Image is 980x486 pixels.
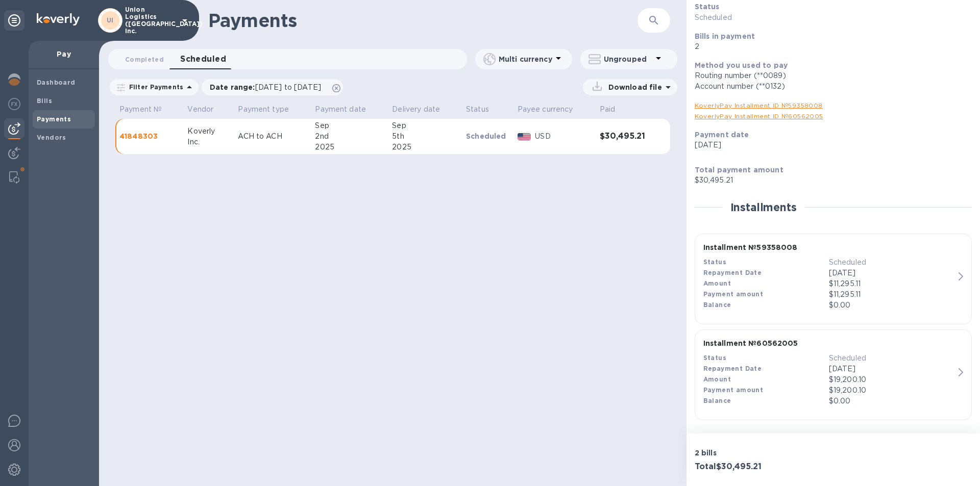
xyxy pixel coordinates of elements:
[466,104,502,115] span: Status
[695,41,964,52] p: 2
[600,104,616,115] p: Paid
[238,104,302,115] span: Payment type
[535,131,591,142] p: USD
[37,134,66,141] b: Vendors
[8,98,20,110] img: Foreign exchange
[600,132,649,141] h3: $30,495.21
[119,104,175,115] span: Payment №
[187,126,230,137] div: Koverly
[695,462,829,472] h3: Total $30,495.21
[187,104,227,115] span: Vendor
[315,104,379,115] span: Payment date
[703,339,798,347] b: Installment № 60562005
[315,120,384,131] div: Sep
[695,101,823,109] a: KoverlyPay Installment ID № 59358008
[107,16,114,24] b: UI
[202,79,343,95] div: Date range:[DATE] to [DATE]
[703,375,731,383] b: Amount
[703,301,731,309] b: Balance
[37,115,71,123] b: Payments
[695,166,783,174] b: Total payment amount
[703,243,798,251] b: Installment № 59358008
[829,353,954,364] p: Scheduled
[604,82,662,92] p: Download file
[695,112,823,120] a: KoverlyPay Installment ID № 60562005
[600,104,629,115] span: Paid
[208,10,578,31] h1: Payments
[829,289,954,300] p: $11,295.11
[829,268,954,278] p: [DATE]
[703,365,762,372] b: Repayment Date
[695,61,788,69] b: Method you used to pay
[210,82,326,92] p: Date range :
[187,137,230,147] div: Inc.
[125,83,183,91] p: Filter Payments
[518,104,573,115] p: Payee currency
[187,104,213,115] p: Vendor
[829,278,954,289] div: $11,295.11
[695,70,964,81] div: Routing number (**0089)
[392,131,458,142] div: 5th
[829,364,954,374] p: [DATE]
[703,269,762,276] b: Repayment Date
[238,104,289,115] p: Payment type
[703,258,726,266] b: Status
[180,52,226,66] span: Scheduled
[695,140,964,150] p: [DATE]
[4,10,24,31] div: Unpin categories
[119,131,179,141] p: 41848303
[730,201,797,214] h2: Installments
[37,13,80,25] img: Logo
[125,54,164,65] span: Completed
[518,133,531,140] img: USD
[695,3,720,11] b: Status
[37,49,91,59] p: Pay
[604,54,652,64] p: Ungrouped
[466,104,489,115] p: Status
[695,32,755,40] b: Bills in payment
[125,6,176,35] p: Union Logistics ([GEOGRAPHIC_DATA]) Inc.
[392,104,453,115] span: Delivery date
[37,79,76,86] b: Dashboard
[695,81,964,92] div: Account number (**0132)
[119,104,162,115] p: Payment №
[703,354,726,362] b: Status
[829,374,954,385] div: $19,200.10
[315,142,384,152] div: 2025
[829,300,954,311] p: $0.00
[392,142,458,152] div: 2025
[499,54,552,64] p: Multi currency
[255,83,321,91] span: [DATE] to [DATE]
[238,131,307,142] p: ACH to ACH
[695,12,874,23] p: Scheduled
[695,131,749,139] b: Payment date
[703,386,764,394] b: Payment amount
[703,397,731,404] b: Balance
[703,279,731,287] b: Amount
[518,104,586,115] span: Payee currency
[315,131,384,142] div: 2nd
[829,396,954,406] p: $0.00
[37,97,52,105] b: Bills
[392,120,458,131] div: Sep
[695,175,964,186] p: $30,495.21
[829,257,954,268] p: Scheduled
[829,385,954,396] p: $19,200.10
[315,104,366,115] p: Payment date
[695,234,972,324] button: Installment №59358008StatusScheduledRepayment Date[DATE]Amount$11,295.11Payment amount$11,295.11B...
[703,290,764,298] b: Payment amount
[392,104,440,115] p: Delivery date
[466,131,509,141] p: Scheduled
[695,448,829,458] p: 2 bills
[695,329,972,420] button: Installment №60562005StatusScheduledRepayment Date[DATE]Amount$19,200.10Payment amount$19,200.10B...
